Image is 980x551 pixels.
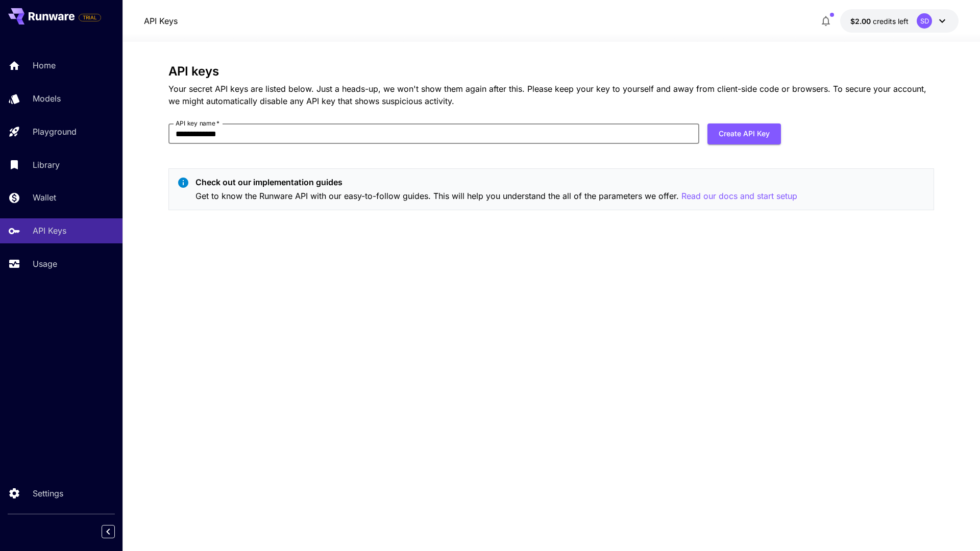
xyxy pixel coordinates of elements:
span: credits left [873,17,909,26]
p: Models [33,92,61,105]
div: SD [917,13,932,29]
span: $2.00 [850,17,873,26]
p: Playground [33,126,77,138]
p: Check out our implementation guides [195,176,797,188]
span: Add your payment card to enable full platform functionality. [79,11,101,23]
div: Collapse sidebar [109,522,122,541]
nav: breadcrumb [144,15,178,27]
label: API key name [176,119,219,128]
a: API Keys [144,15,178,27]
p: Get to know the Runware API with our easy-to-follow guides. This will help you understand the all... [195,190,797,203]
p: Home [33,59,56,71]
p: Settings [33,487,63,499]
button: $2.00SD [840,9,959,33]
p: Wallet [33,191,56,204]
p: API Keys [33,224,66,237]
div: $2.00 [850,16,909,27]
p: Usage [33,258,57,270]
h3: API keys [168,64,934,79]
span: TRIAL [79,14,101,21]
p: Library [33,159,60,171]
button: Collapse sidebar [102,525,115,538]
p: Your secret API keys are listed below. Just a heads-up, we won't show them again after this. Plea... [168,83,934,107]
button: Create API Key [707,123,781,144]
button: Read our docs and start setup [681,190,797,203]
